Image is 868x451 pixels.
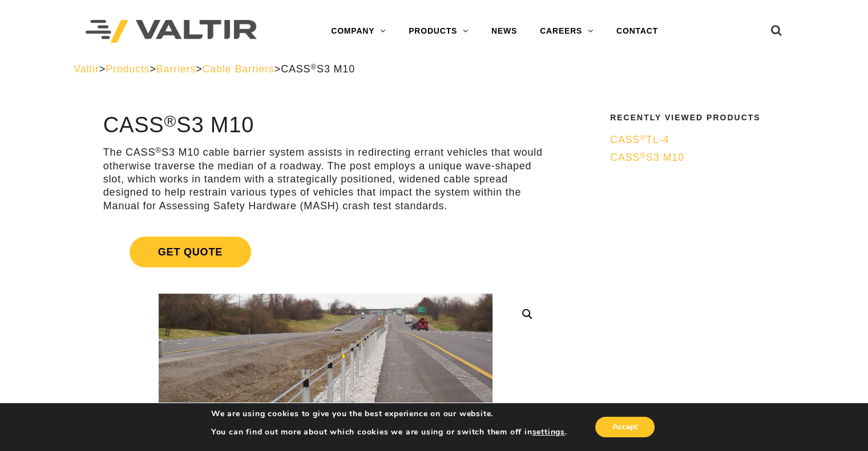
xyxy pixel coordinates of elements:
[74,63,99,75] a: Valtir
[86,20,257,43] img: Valtir
[610,133,787,147] a: CASS®TL-4
[103,223,548,281] a: Get Quote
[130,237,251,267] span: Get Quote
[164,112,176,130] sup: ®
[203,63,274,75] a: Cable Barriers
[320,20,397,43] a: COMPANY
[103,113,548,137] h1: CASS S3 M10
[74,63,794,76] div: > > > >
[640,133,646,142] sup: ®
[610,152,684,163] span: CASS S3 M10
[595,417,655,437] button: Accept
[610,151,787,164] a: CASS®S3 M10
[532,427,564,437] button: settings
[528,20,605,43] a: CAREERS
[640,151,646,160] sup: ®
[103,146,548,213] p: The CASS S3 M10 cable barrier system assists in redirecting errant vehicles that would otherwise ...
[480,20,528,43] a: NEWS
[610,113,787,122] h2: Recently Viewed Products
[310,63,317,71] sup: ®
[605,20,669,43] a: CONTACT
[281,63,355,75] span: CASS S3 M10
[610,134,669,145] span: CASS TL-4
[106,63,150,75] a: Products
[397,20,480,43] a: PRODUCTS
[211,409,567,419] p: We are using cookies to give you the best experience on our website.
[211,427,567,437] p: You can find out more about which cookies we are using or switch them off in .
[156,63,196,75] a: Barriers
[155,146,162,155] sup: ®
